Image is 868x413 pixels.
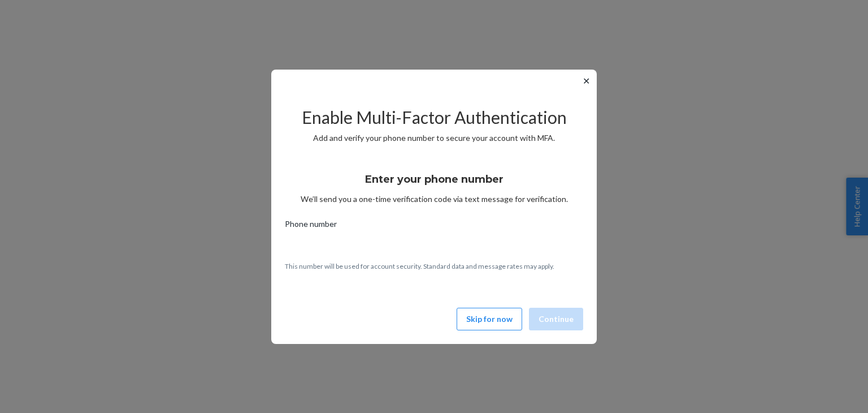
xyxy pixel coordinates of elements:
[285,108,583,127] h2: Enable Multi-Factor Authentication
[529,308,583,330] button: Continue
[285,218,337,234] span: Phone number
[580,74,592,88] button: ✕
[285,163,583,205] div: We’ll send you a one-time verification code via text message for verification.
[285,261,583,271] p: This number will be used for account security. Standard data and message rates may apply.
[365,172,504,187] h3: Enter your phone number
[457,308,522,330] button: Skip for now
[285,132,583,144] p: Add and verify your phone number to secure your account with MFA.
